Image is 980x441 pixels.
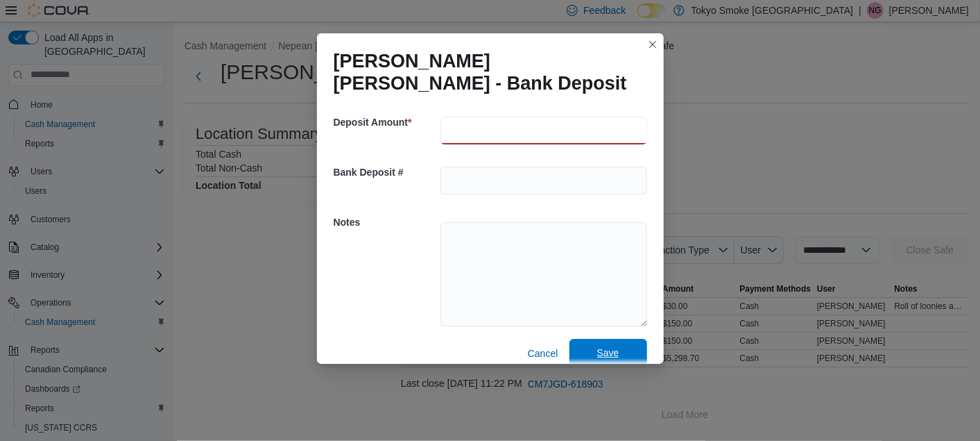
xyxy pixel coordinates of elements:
h5: Notes [334,208,438,236]
button: Save [569,339,647,367]
h5: Deposit Amount [334,108,438,136]
h1: [PERSON_NAME] [PERSON_NAME] - Bank Deposit [334,50,636,94]
span: Save [597,346,619,360]
button: Closes this modal window [644,36,661,53]
button: Cancel [522,340,564,367]
span: Cancel [528,347,558,360]
h5: Bank Deposit # [334,158,438,186]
